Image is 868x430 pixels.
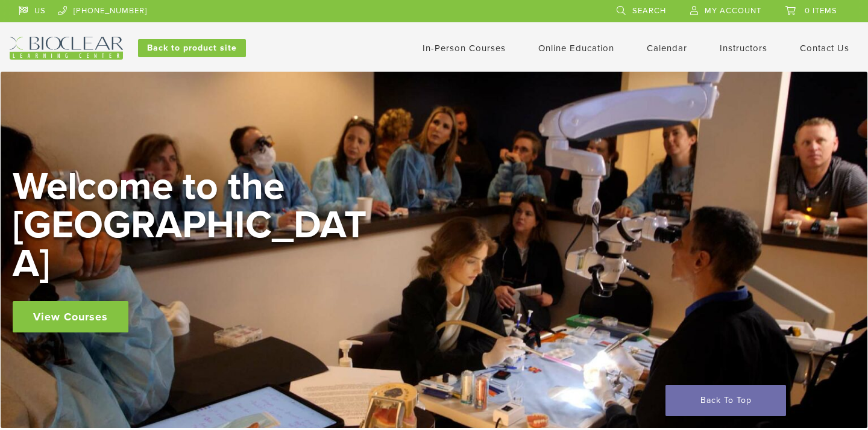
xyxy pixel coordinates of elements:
a: Contact Us [800,43,849,54]
span: Search [632,6,666,16]
a: In-Person Courses [423,43,506,54]
a: View Courses [13,301,128,332]
span: My Account [705,6,761,16]
a: Online Education [538,43,614,54]
h2: Welcome to the [GEOGRAPHIC_DATA] [13,167,374,283]
a: Instructors [720,43,767,54]
a: Back to product site [138,39,246,57]
img: Bioclear [10,37,123,60]
span: 0 items [805,6,837,16]
a: Back To Top [665,385,786,416]
a: Calendar [647,43,687,54]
